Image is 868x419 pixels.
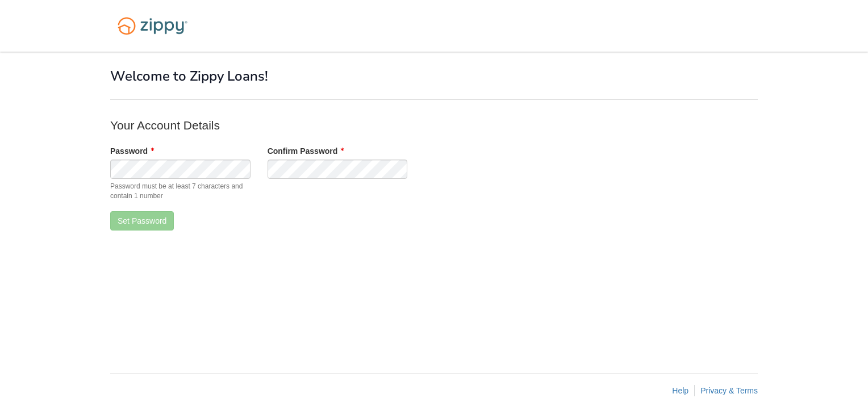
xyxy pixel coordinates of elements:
[672,386,688,395] a: Help
[700,386,758,395] a: Privacy & Terms
[110,69,758,83] h1: Welcome to Zippy Loans!
[268,160,408,179] input: Verify Password
[110,182,251,201] span: Password must be at least 7 characters and contain 1 number
[110,145,154,157] label: Password
[110,11,195,40] img: Logo
[268,145,344,157] label: Confirm Password
[110,211,174,231] button: Set Password
[110,117,565,133] p: Your Account Details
